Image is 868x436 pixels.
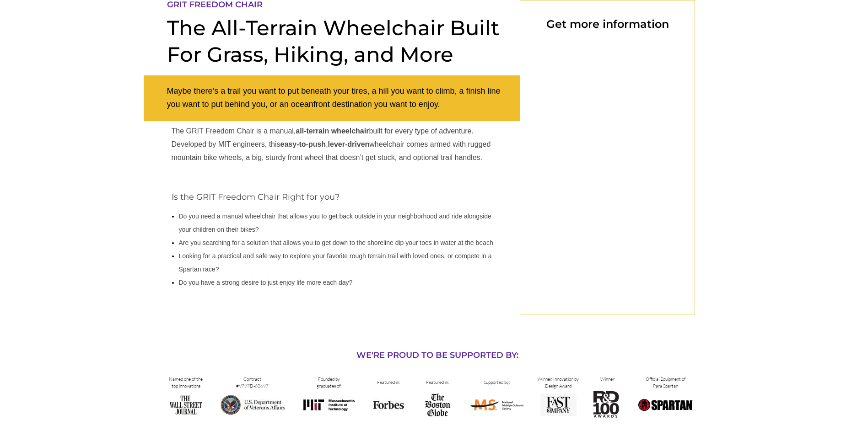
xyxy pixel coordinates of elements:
span: Are you searching for a solution that allows you to get down to the shoreline dip your toes in wa... [179,239,493,246]
span: The All-Terrain Wheelchair Built For Grass, Hiking, and More [167,15,500,67]
strong: easy-to-push [280,140,326,148]
span: Founded by graduates of: [317,376,341,389]
span: Winner, Innovation by Design Award [538,376,579,389]
iframe: Form 0 [535,44,679,290]
span: Maybe there’s a trail you want to put beneath your tires, a hill you want to climb, a finish line... [167,86,501,109]
span: Featured in: [377,379,400,385]
span: Named one of the top innovations [169,376,203,389]
span: Do you need a manual wheelchair that allows you to get back outside in your neighborhood and ride... [179,213,491,233]
span: Featured in: [426,379,449,385]
span: Is the GRIT Freedom Chair Right for you? [172,192,340,202]
strong: lever-driven [328,140,370,148]
span: Looking for a practical and safe way to explore your favorite rough terrain trail with loved ones... [179,252,492,273]
span: Supported by: [484,379,510,385]
span: Do you have a strong desire to just enjoy life more each day? [179,279,353,286]
span: Get more information [546,17,669,31]
span: Official Equipment of Para Spartan [646,376,685,389]
span: The GRIT Freedom Chair is a manual, built for every type of adventure. Developed by MIT engineers... [172,127,491,161]
strong: all-terrain wheelchair [296,127,369,135]
span: WE'RE PROUD TO BE SUPPORTED BY: [356,350,518,360]
span: Contract #V797D-60697 [236,376,269,389]
span: Winner [600,376,615,382]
